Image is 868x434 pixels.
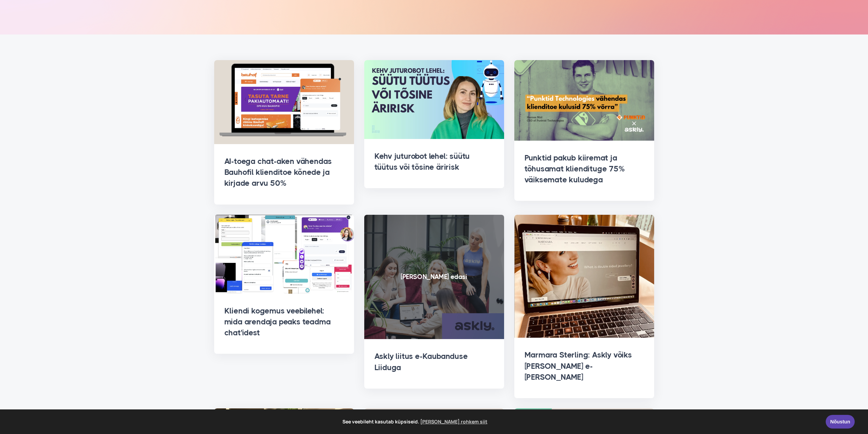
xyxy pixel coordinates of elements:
[10,417,821,427] span: See veebileht kasutab küpsiseid.
[525,153,624,184] a: Punktid pakub kiiremat ja tõhusamat kliendituge 75% väiksemate kuludega
[419,417,488,427] a: learn more about cookies
[525,350,632,381] a: Marmara Sterling: Askly võiks [PERSON_NAME] e-[PERSON_NAME]
[374,352,468,372] a: Askly liitus e-Kaubanduse Liiduga
[224,306,331,337] a: Kliendi kogemus veebilehel: mida arendaja peaks teadma chat'idest
[374,152,470,172] a: Kehv juturobot lehel: süütu tüütus või tõsine äririsk
[224,157,332,188] a: AI-toega chat-aken vähendas Bauhofil klienditoe kõnede ja kirjade arvu 50%
[826,415,855,429] a: Nõustun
